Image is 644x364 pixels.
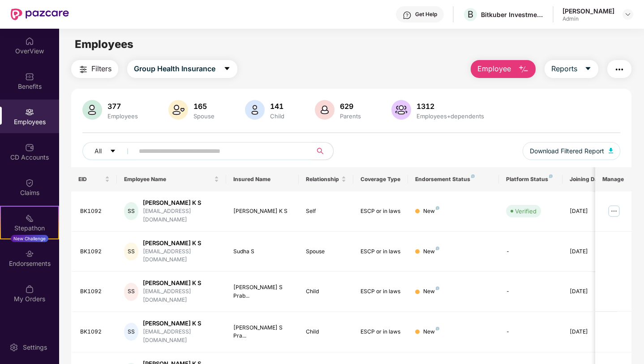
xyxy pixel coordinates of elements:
[499,312,562,352] td: -
[315,100,335,120] img: svg+xml;base64,PHN2ZyB4bWxucz0iaHR0cDovL3d3dy53My5vcmcvMjAwMC9zdmciIHhtbG5zOnhsaW5rPSJodHRwOi8vd3...
[403,11,412,20] img: svg+xml;base64,PHN2ZyBpZD0iSGVscC0zMngzMiIgeG1sbnM9Imh0dHA6Ly93d3cudzMub3JnLzIwMDAvc3ZnIiB3aWR0aD...
[562,15,614,22] div: Admin
[361,328,401,336] div: ESCP or in laws
[25,249,34,258] img: svg+xml;base64,PHN2ZyBpZD0iRW5kb3JzZW1lbnRzIiB4bWxucz0iaHR0cDovL3d3dy53My5vcmcvMjAwMC9zdmciIHdpZH...
[415,176,492,183] div: Endorsement Status
[436,286,439,290] img: svg+xml;base64,PHN2ZyB4bWxucz0iaHR0cDovL3d3dy53My5vcmcvMjAwMC9zdmciIHdpZHRoPSI4IiBoZWlnaHQ9IjgiIH...
[143,319,219,328] div: [PERSON_NAME] K S
[127,60,237,78] button: Group Health Insurancecaret-down
[338,113,363,120] div: Parents
[82,100,102,120] img: svg+xml;base64,PHN2ZyB4bWxucz0iaHR0cDovL3d3dy53My5vcmcvMjAwMC9zdmciIHhtbG5zOnhsaW5rPSJodHRwOi8vd3...
[607,204,621,218] img: manageButton
[110,148,116,155] span: caret-down
[570,287,610,296] div: [DATE]
[78,64,89,75] img: svg+xml;base64,PHN2ZyB4bWxucz0iaHR0cDovL3d3dy53My5vcmcvMjAwMC9zdmciIHdpZHRoPSIyNCIgaGVpZ2h0PSIyNC...
[25,143,34,152] img: svg+xml;base64,PHN2ZyBpZD0iQ0RfQWNjb3VudHMiIGRhdGEtbmFtZT0iQ0QgQWNjb3VudHMiIHhtbG5zPSJodHRwOi8vd3...
[609,148,613,153] img: svg+xml;base64,PHN2ZyB4bWxucz0iaHR0cDovL3d3dy53My5vcmcvMjAwMC9zdmciIHhtbG5zOnhsaW5rPSJodHRwOi8vd3...
[515,207,537,216] div: Verified
[499,232,562,272] td: -
[570,207,610,216] div: [DATE]
[124,176,212,183] span: Employee Name
[549,174,553,178] img: svg+xml;base64,PHN2ZyB4bWxucz0iaHR0cDovL3d3dy53My5vcmcvMjAwMC9zdmciIHdpZHRoPSI4IiBoZWlnaHQ9IjgiIH...
[124,202,139,220] div: SS
[570,328,610,336] div: [DATE]
[477,63,511,74] span: Employee
[562,7,614,15] div: [PERSON_NAME]
[523,142,620,160] button: Download Filtered Report
[570,247,610,256] div: [DATE]
[545,60,598,78] button: Reportscaret-down
[143,239,219,247] div: [PERSON_NAME] K S
[124,323,139,341] div: SS
[415,113,486,120] div: Employees+dependents
[94,146,102,156] span: All
[25,37,34,46] img: svg+xml;base64,PHN2ZyBpZD0iSG9tZSIgeG1sbnM9Imh0dHA6Ly93d3cudzMub3JnLzIwMDAvc3ZnIiB3aWR0aD0iMjAiIG...
[436,247,439,250] img: svg+xml;base64,PHN2ZyB4bWxucz0iaHR0cDovL3d3dy53My5vcmcvMjAwMC9zdmciIHdpZHRoPSI4IiBoZWlnaHQ9IjgiIH...
[11,235,48,242] div: New Challenge
[143,279,219,287] div: [PERSON_NAME] K S
[268,113,286,120] div: Child
[299,167,353,191] th: Relationship
[306,328,346,336] div: Child
[499,272,562,312] td: -
[551,63,577,74] span: Reports
[562,167,617,191] th: Joining Date
[25,178,34,187] img: svg+xml;base64,PHN2ZyBpZD0iQ2xhaW0iIHhtbG5zPSJodHRwOi8vd3d3LnczLm9yZy8yMDAwL3N2ZyIgd2lkdGg9IjIwIi...
[436,206,439,210] img: svg+xml;base64,PHN2ZyB4bWxucz0iaHR0cDovL3d3dy53My5vcmcvMjAwMC9zdmciIHdpZHRoPSI4IiBoZWlnaHQ9IjgiIH...
[506,176,555,183] div: Platform Status
[614,64,625,75] img: svg+xml;base64,PHN2ZyB4bWxucz0iaHR0cDovL3d3dy53My5vcmcvMjAwMC9zdmciIHdpZHRoPSIyNCIgaGVpZ2h0PSIyNC...
[471,174,475,178] img: svg+xml;base64,PHN2ZyB4bWxucz0iaHR0cDovL3d3dy53My5vcmcvMjAwMC9zdmciIHdpZHRoPSI4IiBoZWlnaHQ9IjgiIH...
[245,100,265,120] img: svg+xml;base64,PHN2ZyB4bWxucz0iaHR0cDovL3d3dy53My5vcmcvMjAwMC9zdmciIHhtbG5zOnhsaW5rPSJodHRwOi8vd3...
[143,207,219,224] div: [EMAIL_ADDRESS][DOMAIN_NAME]
[124,243,139,260] div: SS
[306,207,346,216] div: Self
[25,285,34,294] img: svg+xml;base64,PHN2ZyBpZD0iTXlfT3JkZXJzIiBkYXRhLW5hbWU9Ik15IE9yZGVycyIgeG1sbnM9Imh0dHA6Ly93d3cudz...
[423,247,439,256] div: New
[134,63,215,74] span: Group Health Insurance
[518,64,529,75] img: svg+xml;base64,PHN2ZyB4bWxucz0iaHR0cDovL3d3dy53My5vcmcvMjAwMC9zdmciIHhtbG5zOnhsaW5rPSJodHRwOi8vd3...
[1,224,58,233] div: Stepathon
[233,283,292,300] div: [PERSON_NAME] S Prab...
[143,199,219,207] div: [PERSON_NAME] K S
[481,10,544,19] div: Bitkuber Investments Pvt Limited
[192,102,216,111] div: 165
[311,147,329,155] span: search
[11,9,69,20] img: New Pazcare Logo
[595,167,631,191] th: Manage
[233,247,292,256] div: Sudha S
[391,100,411,120] img: svg+xml;base64,PHN2ZyB4bWxucz0iaHR0cDovL3d3dy53My5vcmcvMjAwMC9zdmciIHhtbG5zOnhsaW5rPSJodHRwOi8vd3...
[530,146,604,156] span: Download Filtered Report
[423,328,439,336] div: New
[143,328,219,345] div: [EMAIL_ADDRESS][DOMAIN_NAME]
[361,207,401,216] div: ESCP or in laws
[106,102,140,111] div: 377
[25,214,34,223] img: svg+xml;base64,PHN2ZyB4bWxucz0iaHR0cDovL3d3dy53My5vcmcvMjAwMC9zdmciIHdpZHRoPSIyMSIgaGVpZ2h0PSIyMC...
[25,72,34,81] img: svg+xml;base64,PHN2ZyBpZD0iQmVuZWZpdHMiIHhtbG5zPSJodHRwOi8vd3d3LnczLm9yZy8yMDAwL3N2ZyIgd2lkdGg9Ij...
[361,287,401,296] div: ESCP or in laws
[226,167,299,191] th: Insured Name
[143,247,219,264] div: [EMAIL_ADDRESS][DOMAIN_NAME]
[338,102,363,111] div: 629
[233,207,292,216] div: [PERSON_NAME] K S
[361,247,401,256] div: ESCP or in laws
[71,167,117,191] th: EID
[233,324,292,341] div: [PERSON_NAME] S Pra...
[423,207,439,216] div: New
[223,65,231,73] span: caret-down
[117,167,226,191] th: Employee Name
[91,63,112,74] span: Filters
[82,142,137,160] button: Allcaret-down
[584,65,592,73] span: caret-down
[306,287,346,296] div: Child
[80,287,110,296] div: BK1092
[306,176,339,183] span: Relationship
[192,113,216,120] div: Spouse
[471,60,536,78] button: Employee
[306,247,346,256] div: Spouse
[106,113,140,120] div: Employees
[415,102,486,111] div: 1312
[78,176,103,183] span: EID
[423,287,439,296] div: New
[268,102,286,111] div: 141
[436,327,439,330] img: svg+xml;base64,PHN2ZyB4bWxucz0iaHR0cDovL3d3dy53My5vcmcvMjAwMC9zdmciIHdpZHRoPSI4IiBoZWlnaHQ9IjgiIH...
